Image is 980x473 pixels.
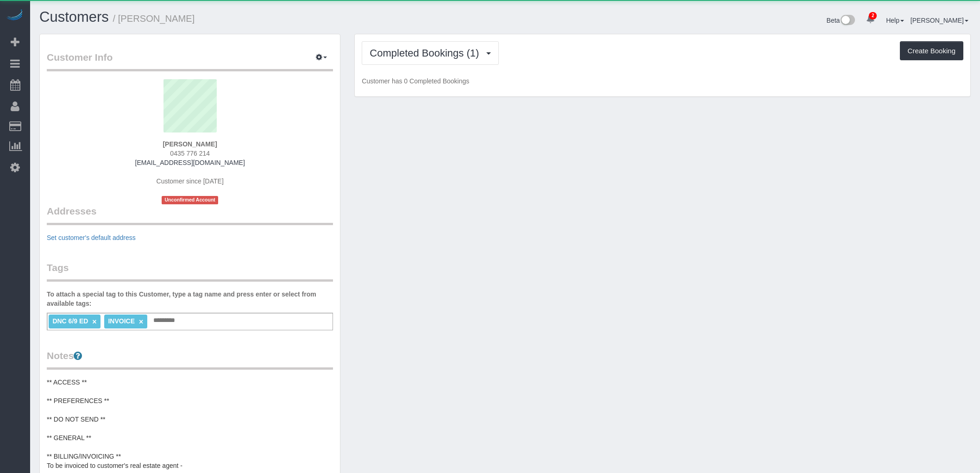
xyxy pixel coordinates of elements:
[869,12,877,19] span: 2
[900,41,963,61] button: Create Booking
[840,15,855,27] img: New interface
[47,234,136,241] a: Set customer's default address
[163,140,217,148] strong: [PERSON_NAME]
[157,177,224,185] span: Customer since [DATE]
[370,47,484,59] span: Completed Bookings (1)
[6,9,24,22] img: Automaid Logo
[108,317,135,325] span: INVOICE
[170,150,210,157] span: 0435 776 214
[139,318,143,326] a: ×
[47,349,333,370] legend: Notes
[861,9,879,30] a: 2
[362,41,499,65] button: Completed Bookings (1)
[47,261,333,282] legend: Tags
[886,17,904,24] a: Help
[162,196,218,204] span: Unconfirmed Account
[362,76,963,86] p: Customer has 0 Completed Bookings
[39,9,109,25] a: Customers
[827,17,855,24] a: Beta
[92,318,96,326] a: ×
[47,50,333,71] legend: Customer Info
[52,317,88,325] span: DNC 6/9 ED
[47,290,333,308] label: To attach a special tag to this Customer, type a tag name and press enter or select from availabl...
[135,159,245,166] a: [EMAIL_ADDRESS][DOMAIN_NAME]
[911,17,968,24] a: [PERSON_NAME]
[113,13,195,24] small: / [PERSON_NAME]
